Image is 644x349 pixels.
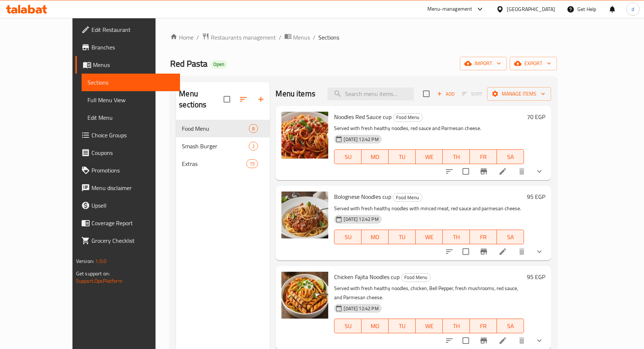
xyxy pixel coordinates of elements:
p: Served with fresh healthy noodles, chicken, Bell Pepper, fresh mushrooms, red sauce, and Parmesan... [334,284,524,302]
span: SA [500,321,521,331]
h6: 95 EGP [527,192,545,202]
svg: Show Choices [535,167,544,176]
span: SU [337,232,359,242]
span: 2 [249,143,258,150]
span: Noodles Red Sauce cup [334,111,392,122]
div: [GEOGRAPHIC_DATA] [507,5,555,13]
svg: Show Choices [535,247,544,256]
span: SU [337,321,359,331]
span: Select to update [458,333,473,348]
a: Menu disclaimer [75,179,180,197]
a: Choice Groups [75,126,180,144]
h2: Menu sections [179,88,224,110]
a: Full Menu View [82,91,180,109]
a: Restaurants management [202,33,276,42]
span: Restaurants management [211,33,276,42]
span: TU [392,152,413,162]
button: MO [362,149,389,164]
button: export [510,57,557,70]
button: SU [334,149,362,164]
span: SA [500,232,521,242]
span: SA [500,152,521,162]
span: Coupons [91,148,174,157]
button: import [460,57,507,70]
a: Menus [75,56,180,74]
nav: breadcrumb [170,33,557,42]
span: MO [364,152,386,162]
span: Full Menu View [87,96,174,104]
button: show more [531,163,548,180]
span: 1.0.0 [95,256,106,266]
span: Sort sections [235,90,252,108]
span: TH [446,232,467,242]
span: TH [446,152,467,162]
img: Bolognese Noodles cup [281,192,328,238]
span: Extras [182,159,246,168]
span: Select all sections [219,92,235,107]
span: SU [337,152,359,162]
span: Red Pasta [170,55,207,72]
span: Get support on: [76,269,110,278]
nav: Menu sections [176,117,270,175]
svg: Show Choices [535,336,544,345]
span: Sections [87,78,174,87]
button: TH [443,319,470,333]
h2: Menu items [276,88,315,99]
span: Food Menu [393,113,422,122]
button: sort-choices [441,163,458,180]
span: Menu disclaimer [91,183,174,192]
span: WE [419,321,440,331]
span: d [632,5,634,13]
div: Smash Burger2 [176,137,270,155]
div: Food Menu8 [176,120,270,137]
li: / [196,33,199,42]
div: Food Menu [401,273,431,282]
div: Menu-management [427,5,472,14]
div: items [249,124,258,133]
span: Coverage Report [91,219,174,227]
span: Open [210,61,227,67]
span: Add [436,90,456,98]
button: delete [513,163,531,180]
a: Promotions [75,161,180,179]
li: / [279,33,281,42]
a: Edit menu item [498,167,507,176]
button: WE [416,230,443,244]
button: SU [334,319,362,333]
span: TU [392,232,413,242]
span: Food Menu [182,124,249,133]
span: Smash Burger [182,142,249,151]
span: Choice Groups [91,131,174,140]
a: Support.OpsPlatform [76,276,123,286]
span: WE [419,232,440,242]
a: Sections [82,74,180,91]
button: Branch-specific-item [475,243,493,260]
span: FR [473,232,494,242]
span: TU [392,321,413,331]
button: MO [362,230,389,244]
a: Upsell [75,197,180,214]
button: sort-choices [441,243,458,260]
span: Food Menu [393,193,422,202]
div: items [246,159,258,168]
a: Edit Restaurant [75,21,180,38]
span: Edit Menu [87,113,174,122]
span: [DATE] 12:42 PM [341,305,381,312]
button: SA [497,149,524,164]
a: Menus [284,33,310,42]
a: Grocery Checklist [75,232,180,249]
span: Select to update [458,244,473,259]
li: / [313,33,315,42]
span: WE [419,152,440,162]
span: export [516,59,551,68]
span: Version: [76,256,94,266]
button: SA [497,319,524,333]
span: Upsell [91,201,174,210]
a: Edit menu item [498,336,507,345]
div: Extras15 [176,155,270,172]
